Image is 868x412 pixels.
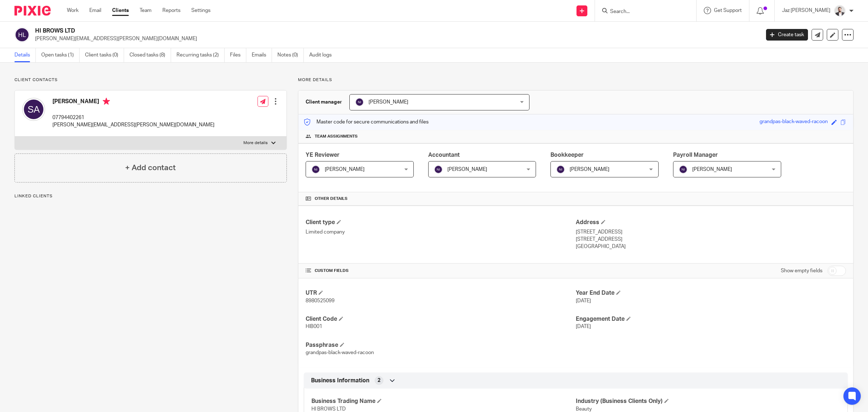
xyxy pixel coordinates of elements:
p: [GEOGRAPHIC_DATA] [576,243,846,250]
h4: + Add contact [125,162,176,173]
span: Get Support [714,8,742,13]
span: Bookkeeper [550,152,584,158]
a: Recurring tasks (2) [176,48,225,62]
img: Pixie [14,6,51,16]
h4: Address [576,219,846,226]
span: Other details [315,196,348,202]
span: grandpas-black-waved-racoon [306,350,374,355]
a: Details [14,48,36,62]
span: [DATE] [576,298,591,303]
span: [PERSON_NAME] [447,167,487,172]
input: Search [609,9,675,15]
h3: Client manager [306,98,342,106]
p: Jaz [PERSON_NAME] [782,7,830,14]
img: svg%3E [311,165,320,174]
img: svg%3E [434,165,443,174]
span: [PERSON_NAME] [369,100,408,105]
h4: Business Trading Name [311,398,576,405]
a: Reports [162,7,180,14]
h4: Engagement Date [576,315,846,323]
span: [PERSON_NAME] [325,167,365,172]
span: Team assignments [315,134,358,139]
p: Master code for secure communications and files [304,118,429,126]
p: 07794402261 [52,114,214,121]
a: Work [67,7,78,14]
p: Client contacts [14,77,287,83]
a: Email [89,7,101,14]
a: Open tasks (1) [41,48,80,62]
a: Audit logs [309,48,337,62]
span: YE Reviewer [306,152,340,158]
h4: CUSTOM FIELDS [306,268,576,274]
h4: Passphrase [306,341,576,349]
p: More details [298,77,854,83]
span: Business Information [311,377,369,384]
span: [DATE] [576,324,591,329]
h4: [PERSON_NAME] [52,98,214,107]
a: Create task [766,29,808,41]
span: HIB001 [306,324,322,329]
h4: Industry (Business Clients Only) [576,398,840,405]
img: svg%3E [355,98,364,106]
img: svg%3E [14,27,30,42]
img: svg%3E [679,165,688,174]
span: [PERSON_NAME] [570,167,609,172]
p: [STREET_ADDRESS] [576,228,846,236]
div: grandpas-black-waved-racoon [759,118,828,126]
p: [STREET_ADDRESS] [576,236,846,243]
h4: UTR [306,289,576,297]
a: Settings [191,7,210,14]
img: svg%3E [22,98,45,121]
a: Team [140,7,152,14]
h4: Year End Date [576,289,846,297]
span: Beauty [576,407,592,412]
img: svg%3E [556,165,565,174]
span: Accountant [428,152,460,158]
h2: HI BROWS LTD [35,27,611,35]
label: Show empty fields [781,267,822,274]
p: [PERSON_NAME][EMAIL_ADDRESS][PERSON_NAME][DOMAIN_NAME] [35,35,755,42]
a: Clients [112,7,129,14]
span: [PERSON_NAME] [692,167,732,172]
a: Notes (0) [277,48,304,62]
span: HI BROWS LTD [311,407,346,412]
img: 48292-0008-compressed%20square.jpg [834,5,846,17]
p: More details [243,140,268,146]
p: Linked clients [14,193,287,199]
h4: Client Code [306,315,576,323]
a: Files [230,48,246,62]
a: Closed tasks (8) [129,48,171,62]
span: Payroll Manager [673,152,718,158]
p: [PERSON_NAME][EMAIL_ADDRESS][PERSON_NAME][DOMAIN_NAME] [52,121,214,129]
p: Limited company [306,228,576,236]
h4: Client type [306,219,576,226]
a: Emails [252,48,272,62]
a: Client tasks (0) [85,48,124,62]
span: 2 [378,377,380,384]
i: Primary [103,98,110,105]
span: 8980525099 [306,298,335,303]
